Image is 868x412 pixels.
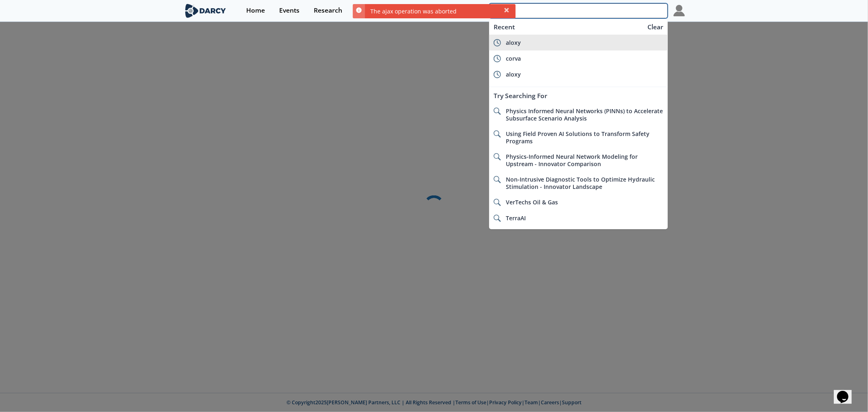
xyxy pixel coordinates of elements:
[503,7,510,13] div: Dismiss this notification
[494,130,501,138] img: icon
[506,175,655,191] span: Non-Intrusive Diagnostic Tools to Optimize Hydraulic Stimulation - Innovator Landscape
[494,215,501,222] img: icon
[506,214,526,222] span: TerraAI
[365,4,516,18] div: The ajax operation was aborted
[506,130,649,145] span: Using Field Proven AI Solutions to Transform Safety Programs
[506,70,521,78] span: aloxy
[494,107,501,115] img: icon
[494,176,501,183] img: icon
[279,7,300,14] div: Events
[506,107,663,122] span: Physics Informed Neural Networks (PINNs) to Accelerate Subsurface Scenario Analysis
[834,379,860,404] iframe: chat widget
[489,88,667,103] div: Try Searching For
[489,3,667,18] input: Advanced Search
[506,198,558,206] span: VerTechs Oil & Gas
[489,20,643,35] div: Recent
[494,71,501,78] img: icon
[645,22,666,32] div: Clear
[506,153,638,168] span: Physics-Informed Neural Network Modeling for Upstream - Innovator Comparison
[494,55,501,62] img: icon
[494,199,501,206] img: icon
[184,4,228,18] img: logo-wide.svg
[506,39,521,46] span: aloxy
[494,153,501,160] img: icon
[494,39,501,46] img: icon
[246,7,265,14] div: Home
[506,55,521,62] span: corva
[673,5,685,16] img: Profile
[314,7,342,14] div: Research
